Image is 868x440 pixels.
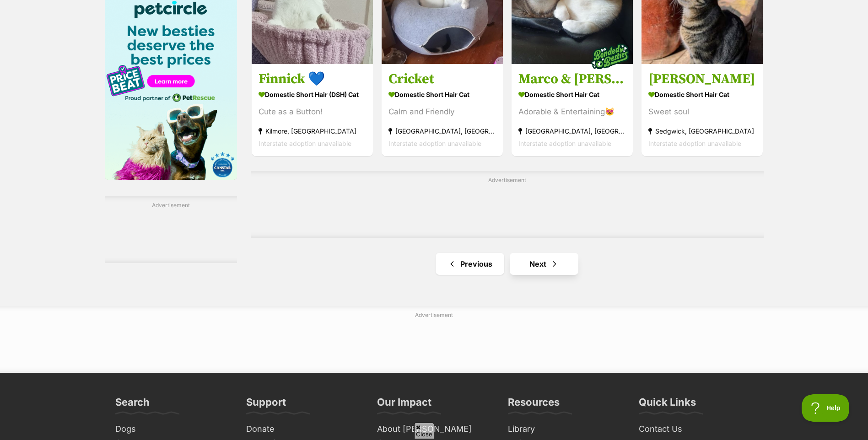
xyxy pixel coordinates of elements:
h3: Cricket [388,70,496,88]
a: Finnick 💙 Domestic Short Hair (DSH) Cat Cute as a Button! Kilmore, [GEOGRAPHIC_DATA] Interstate a... [252,64,373,156]
a: About [PERSON_NAME] [373,422,495,436]
h3: Search [115,396,150,414]
a: Marco & [PERSON_NAME] Domestic Short Hair Cat Adorable & Entertaining😻 [GEOGRAPHIC_DATA], [GEOGRA... [512,64,633,156]
span: Close [414,423,434,439]
span: Interstate adoption unavailable [259,140,351,147]
iframe: Help Scout Beacon - Open [802,394,850,422]
span: Interstate adoption unavailable [388,140,481,147]
a: Previous page [436,253,504,275]
h3: Finnick 💙 [259,70,366,88]
img: bonded besties [587,33,633,79]
a: Next page [510,253,578,275]
a: Donate [243,422,364,436]
span: Interstate adoption unavailable [648,140,741,147]
h3: [PERSON_NAME] [648,70,756,88]
a: Cricket Domestic Short Hair Cat Calm and Friendly [GEOGRAPHIC_DATA], [GEOGRAPHIC_DATA] Interstate... [382,64,503,156]
h3: Support [246,396,286,414]
a: Library [504,422,626,436]
nav: Pagination [251,253,764,275]
strong: Kilmore, [GEOGRAPHIC_DATA] [259,125,366,137]
a: [PERSON_NAME] Domestic Short Hair Cat Sweet soul Sedgwick, [GEOGRAPHIC_DATA] Interstate adoption ... [642,64,763,156]
strong: Sedgwick, [GEOGRAPHIC_DATA] [648,125,756,137]
span: Interstate adoption unavailable [518,140,611,147]
h3: Resources [508,396,560,414]
div: Cute as a Button! [259,106,366,118]
h3: Marco & [PERSON_NAME] [518,70,626,88]
div: Sweet soul [648,106,756,118]
strong: [GEOGRAPHIC_DATA], [GEOGRAPHIC_DATA] [388,125,496,137]
strong: [GEOGRAPHIC_DATA], [GEOGRAPHIC_DATA] [518,125,626,137]
strong: Domestic Short Hair Cat [518,88,626,101]
div: Advertisement [251,171,764,238]
strong: Domestic Short Hair Cat [388,88,496,101]
a: Contact Us [635,422,757,436]
div: Advertisement [105,196,237,263]
h3: Our Impact [377,396,431,414]
div: Calm and Friendly [388,106,496,118]
strong: Domestic Short Hair (DSH) Cat [259,88,366,101]
a: Dogs [112,422,233,436]
strong: Domestic Short Hair Cat [648,88,756,101]
div: Adorable & Entertaining😻 [518,106,626,118]
h3: Quick Links [639,396,696,414]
